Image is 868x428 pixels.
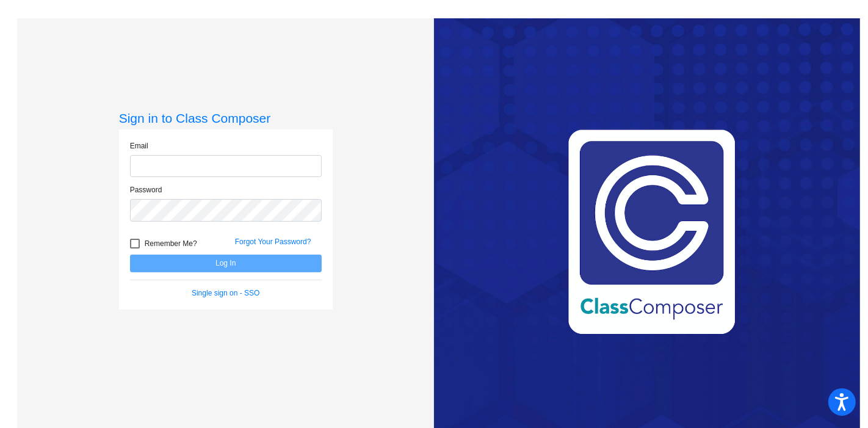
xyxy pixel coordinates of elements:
[235,238,311,246] a: Forgot Your Password?
[130,140,148,151] label: Email
[119,111,333,126] h3: Sign in to Class Composer
[130,184,162,195] label: Password
[145,236,197,251] span: Remember Me?
[192,289,259,297] a: Single sign on - SSO
[130,255,322,272] button: Log In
